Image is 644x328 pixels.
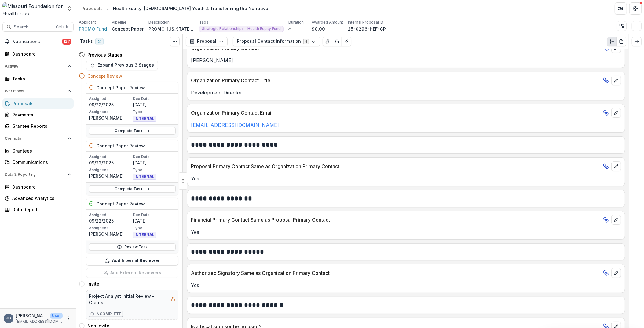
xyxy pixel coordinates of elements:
[611,161,621,171] button: edit
[89,160,132,166] p: 09/22/2025
[12,39,62,44] span: Notifications
[12,184,69,190] div: Dashboard
[611,108,621,118] button: edit
[87,73,122,79] h4: Concept Review
[89,173,132,179] p: [PERSON_NAME]
[2,49,74,59] a: Dashboard
[202,27,281,31] span: Strategic Relationships - Health Equity Fund
[2,146,74,156] a: Grantees
[16,319,63,324] p: [EMAIL_ADDRESS][DOMAIN_NAME]
[133,232,156,238] span: INTERNAL
[2,157,74,167] a: Communications
[170,37,180,46] button: Toggle View Cancelled Tasks
[2,205,74,215] a: Data Report
[2,134,74,143] button: Open Contacts
[12,206,69,213] div: Data Report
[133,212,176,218] p: Due Date
[191,269,600,277] p: Authorized Signatory Same as Organization Primary Contact
[148,26,194,32] p: PROMO, [US_STATE]’s statewide [DEMOGRAPHIC_DATA] advocacy and policy organization, envisions a [U...
[2,86,74,96] button: Open Workflows
[89,109,132,115] p: Assignees
[2,193,74,203] a: Advanced Analytics
[191,282,621,289] p: Yes
[113,5,268,12] div: Health Equity: [DEMOGRAPHIC_DATA] Youth & Transforming the Narrative
[12,76,69,82] div: Tasks
[50,313,63,319] p: User
[112,26,144,32] p: Concept Paper
[87,281,99,287] h4: Invite
[133,116,156,122] span: INTERNAL
[2,2,63,15] img: Missouri Foundation for Health logo
[6,316,11,320] div: Jessica Daugherty
[342,37,351,46] button: Edit as form
[89,96,132,101] p: Assigned
[12,159,69,165] div: Communications
[2,170,74,179] button: Open Data & Reporting
[89,185,176,193] a: Complete Task
[89,115,132,121] p: [PERSON_NAME]
[79,4,271,13] nav: breadcrumb
[95,311,121,317] p: Incomplete
[5,64,65,68] span: Activity
[89,225,132,231] p: Assignees
[12,51,69,57] div: Dashboard
[133,160,176,166] p: [DATE]
[348,26,386,32] p: 25-0296-HEF-CP
[233,37,320,46] button: Proposal Contact Information4
[312,26,325,32] p: $0.00
[133,96,176,101] p: Due Date
[80,39,93,44] h3: Tasks
[191,175,621,182] p: Yes
[86,268,178,278] button: Add External Reviewers
[191,89,621,96] p: Development Director
[186,37,228,46] button: Proposal
[2,121,74,131] a: Grantee Reports
[191,216,600,223] p: Financial Primary Contact Same as Proposal Primary Contact
[87,52,122,58] h4: Previous Stages
[133,101,176,108] p: [DATE]
[607,37,617,46] button: Plaintext view
[112,20,126,25] p: Pipeline
[89,127,176,135] a: Complete Task
[62,39,71,45] span: 127
[133,154,176,160] p: Due Date
[95,38,104,45] span: 2
[65,2,74,15] button: Open entity switcher
[323,37,332,46] button: View Attached Files
[12,148,69,154] div: Grantees
[96,201,145,207] h5: Concept Paper Review
[65,315,72,322] button: More
[89,101,132,108] p: 09/22/2025
[5,136,65,141] span: Contacts
[288,20,304,25] p: Duration
[89,167,132,173] p: Assignees
[5,89,65,93] span: Workflows
[79,4,105,13] a: Proposals
[617,37,626,46] button: PDF view
[133,225,176,231] p: Type
[191,77,600,84] p: Organization Primary Contact Title
[89,293,168,306] h5: Project Analyst Initial Review - Grants
[191,163,600,170] p: Proposal Primary Contact Same as Organization Primary Contact
[2,61,74,71] button: Open Activity
[12,112,69,118] div: Payments
[133,167,176,173] p: Type
[79,26,107,32] a: PROMO Fund
[89,212,132,218] p: Assigned
[199,20,208,25] p: Tags
[81,5,103,12] div: Proposals
[312,20,343,25] p: Awarded Amount
[96,142,145,149] h5: Concept Paper Review
[89,154,132,160] p: Assigned
[14,24,52,30] span: Search...
[2,74,74,84] a: Tasks
[133,109,176,115] p: Type
[611,215,621,225] button: edit
[86,256,178,266] button: Add Internal Reviewer
[89,243,176,251] a: Review Task
[12,100,69,107] div: Proposals
[148,20,170,25] p: Description
[96,84,145,91] h5: Concept Paper Review
[2,182,74,192] a: Dashboard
